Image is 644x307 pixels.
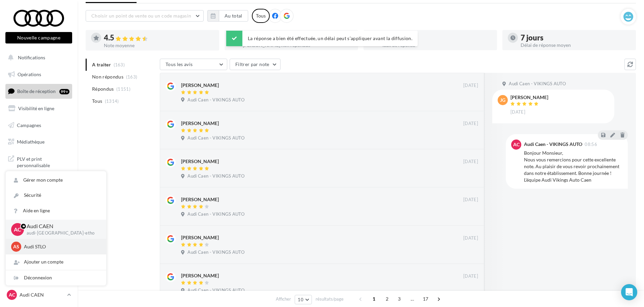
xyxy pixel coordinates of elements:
button: Filtrer par note [230,59,281,70]
p: Audi CAEN [20,291,64,298]
span: [DATE] [463,83,478,89]
span: Campagnes [17,122,41,128]
span: Afficher [276,296,291,302]
span: Audi Caen - VIKINGS AUTO [509,81,566,87]
span: PLV et print personnalisable [17,154,69,169]
a: Gérer mon compte [6,173,106,188]
span: Audi Caen - VIKINGS AUTO [187,135,244,141]
div: [PERSON_NAME] [181,120,219,127]
span: [DATE] [463,235,478,241]
a: Boîte de réception99+ [4,84,74,98]
div: 4.5 [104,34,214,42]
a: Aide en ligne [6,203,106,218]
p: Audi CAEN [27,222,95,230]
a: Opérations [4,67,74,82]
button: Au total [207,10,248,22]
a: Visibilité en ligne [4,101,74,116]
p: audi-[GEOGRAPHIC_DATA]-etho [27,230,95,236]
span: AC [14,225,21,233]
div: [PERSON_NAME] [181,158,219,165]
span: Audi Caen - VIKINGS AUTO [187,249,244,255]
div: [PERSON_NAME] [181,272,219,279]
button: Nouvelle campagne [5,32,72,43]
span: Audi Caen - VIKINGS AUTO [187,287,244,294]
span: Visibilité en ligne [18,105,54,111]
div: Note moyenne [104,43,214,48]
span: Audi Caen - VIKINGS AUTO [187,97,244,103]
span: Répondus [92,86,114,92]
div: [PERSON_NAME] [181,82,219,89]
span: (1314) [105,98,119,104]
span: [DATE] [463,197,478,203]
span: [DATE] [463,159,478,165]
span: Audi Caen - VIKINGS AUTO [187,211,244,217]
button: Tous les avis [160,59,227,70]
span: (1151) [116,86,130,92]
button: Choisir un point de vente ou un code magasin [86,10,204,22]
a: Médiathèque [4,135,74,149]
span: [DATE] [510,109,525,115]
div: Taux de réponse [382,43,492,48]
a: PLV et print personnalisable [4,152,74,172]
span: [DATE] [463,273,478,279]
span: Boîte de réception [17,88,56,94]
span: 17 [420,294,431,304]
span: résultats/page [316,296,344,302]
span: Audi Caen - VIKINGS AUTO [187,173,244,179]
div: Délai de réponse moyen [521,43,631,48]
span: Médiathèque [17,139,45,145]
button: 10 [295,295,312,304]
div: La réponse a bien été effectuée, un délai peut s’appliquer avant la diffusion. [226,31,418,46]
div: 88 % [382,34,492,41]
button: Au total [219,10,248,22]
span: Tous [92,98,102,104]
span: 10 [298,297,303,302]
div: Open Intercom Messenger [621,284,637,300]
span: 08:56 [585,142,597,147]
span: AC [513,141,520,148]
span: 2 [382,294,392,304]
span: Choisir un point de vente ou un code magasin [91,13,191,19]
span: AS [13,243,19,250]
div: Déconnexion [6,270,106,285]
span: AC [9,291,15,298]
div: [PERSON_NAME] [181,196,219,203]
span: 1 [369,294,379,304]
span: ... [407,294,418,304]
span: [DATE] [463,121,478,127]
span: Tous les avis [166,61,193,67]
div: Bonjour Monsieur, Nous vous remercions pour cette excellente note. Au plaisir de vous revoir proc... [524,150,622,183]
div: [PERSON_NAME] [510,95,548,100]
a: AC Audi CAEN [5,288,72,301]
span: Non répondus [92,73,123,80]
div: Ajouter un compte [6,254,106,270]
p: Audi STLO [24,243,98,250]
div: 7 jours [521,34,631,41]
div: 99+ [59,89,69,94]
div: Tous [252,9,270,23]
span: jG [500,97,505,103]
a: Sécurité [6,188,106,203]
span: Notifications [18,55,45,60]
div: Audi Caen - VIKINGS AUTO [524,142,582,147]
button: Notifications [4,51,71,65]
div: [PERSON_NAME] [181,234,219,241]
a: Campagnes [4,118,74,132]
span: (163) [126,74,138,80]
span: Opérations [18,71,41,77]
span: 3 [394,294,405,304]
